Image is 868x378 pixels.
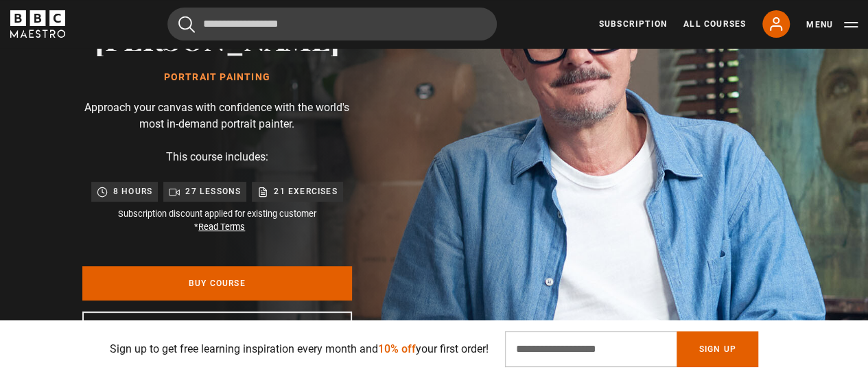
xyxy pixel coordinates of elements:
[677,331,758,367] button: Sign Up
[683,18,746,30] a: All Courses
[806,18,858,32] button: Toggle navigation
[95,21,340,56] h2: [PERSON_NAME]
[599,18,667,30] a: Subscription
[167,8,497,40] input: Search
[166,149,268,165] p: This course includes:
[82,311,352,349] a: Subscribe to BBC Maestro
[10,10,65,38] svg: BBC Maestro
[185,185,241,198] p: 27 lessons
[378,342,416,355] span: 10% off
[110,341,489,357] p: Sign up to get free learning inspiration every month and your first order!
[178,16,195,33] button: Submit the search query
[198,222,245,232] a: Read Terms
[82,266,352,300] a: Buy Course
[113,185,152,198] p: 8 hours
[82,99,352,132] p: Approach your canvas with confidence with the world's most in-demand portrait painter.
[95,72,340,83] h1: Portrait Painting
[274,185,337,198] p: 21 exercises
[118,207,316,233] small: Subscription discount applied for existing customer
